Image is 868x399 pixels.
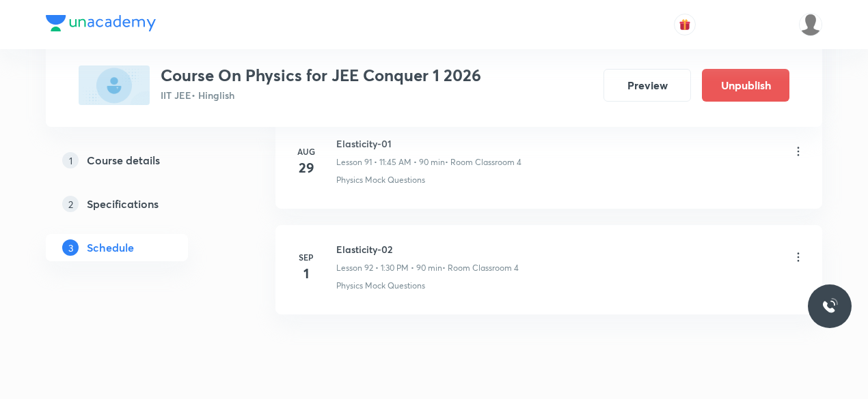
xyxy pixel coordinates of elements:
[336,242,519,256] h6: Elasticity-02
[674,14,696,35] button: avatar
[336,280,425,292] p: Physics Mock Questions
[87,152,160,168] h5: Course details
[702,69,789,102] button: Unpublish
[46,147,232,174] a: 1Course details
[603,69,691,102] button: Preview
[445,156,521,168] p: • Room Classroom 4
[293,145,320,158] h6: Aug
[87,239,134,256] h5: Schedule
[293,263,320,284] h4: 1
[336,156,445,168] p: Lesson 91 • 11:45 AM • 90 min
[79,65,150,105] img: F9C957F9-D657-4579-BD48-5F024C6BD404_plus.png
[336,174,425,186] p: Physics Mock Questions
[62,196,79,212] p: 2
[46,15,156,35] a: Company Logo
[822,298,838,314] img: ttu
[799,13,822,36] img: Arpita
[62,239,79,256] p: 3
[679,18,691,31] img: avatar
[87,196,159,212] h5: Specifications
[293,251,320,263] h6: Sep
[161,65,481,85] h3: Course On Physics for JEE Conquer 1 2026
[293,158,320,178] h4: 29
[46,15,156,31] img: Company Logo
[62,152,79,168] p: 1
[442,262,519,274] p: • Room Classroom 4
[336,136,521,151] h6: Elasticity-01
[336,262,442,274] p: Lesson 92 • 1:30 PM • 90 min
[46,190,232,218] a: 2Specifications
[161,88,481,102] p: IIT JEE • Hinglish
